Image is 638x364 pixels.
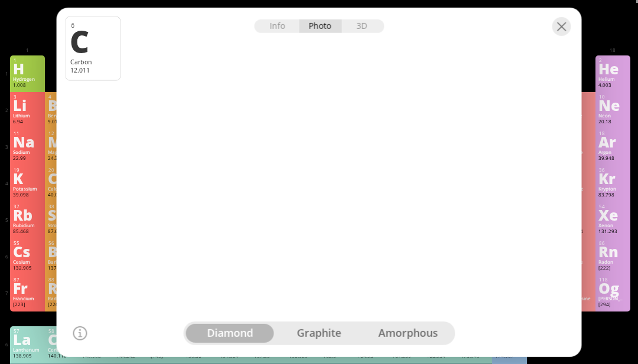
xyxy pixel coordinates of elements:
[48,245,76,258] div: Ba
[14,57,41,63] div: 1
[13,281,41,294] div: Fr
[48,192,76,199] div: 40.078
[598,265,627,272] div: [222]
[598,245,627,258] div: Rn
[13,76,41,82] div: Hydrogen
[599,57,627,63] div: 2
[48,333,76,346] div: Ce
[13,333,41,346] div: La
[48,167,76,173] div: 20
[598,135,627,148] div: Ar
[48,99,76,112] div: Be
[48,353,76,360] div: 140.116
[70,65,116,74] div: 12.011
[598,222,627,228] div: Xenon
[598,76,627,82] div: Helium
[48,240,76,246] div: 56
[598,172,627,185] div: Kr
[48,296,76,301] div: Radium
[48,328,76,334] div: 58
[598,119,627,126] div: 20.18
[599,204,627,209] div: 54
[598,62,627,75] div: He
[14,204,41,209] div: 37
[13,155,41,162] div: 22.99
[48,281,76,294] div: Ra
[48,228,76,235] div: 87.62
[598,113,627,119] div: Neon
[48,222,76,228] div: Strontium
[14,167,41,173] div: 19
[13,228,41,235] div: 85.468
[14,240,41,246] div: 55
[13,119,41,126] div: 6.94
[254,19,300,32] div: Info
[13,99,41,112] div: Li
[13,301,41,309] div: [223]
[598,192,627,199] div: 83.798
[48,172,76,185] div: Ca
[13,259,41,265] div: Cesium
[341,19,384,32] div: 3D
[13,186,41,192] div: Potassium
[48,277,76,283] div: 88
[363,324,453,343] div: amorphous
[598,228,627,235] div: 131.293
[13,347,41,353] div: Lanthanum
[13,192,41,199] div: 39.098
[48,347,76,353] div: Cerium
[598,155,627,162] div: 39.948
[13,208,41,221] div: Rb
[13,265,41,272] div: 132.905
[13,113,41,119] div: Lithium
[598,296,627,301] div: [PERSON_NAME]
[13,82,41,89] div: 1.008
[14,277,41,283] div: 87
[48,149,76,155] div: Magnesium
[13,62,41,75] div: H
[185,324,275,343] div: diamond
[13,245,41,258] div: Cs
[13,353,41,360] div: 138.905
[48,208,76,221] div: Sr
[48,259,76,265] div: Barium
[598,208,627,221] div: Xe
[48,94,76,100] div: 4
[598,259,627,265] div: Radon
[13,135,41,148] div: Na
[599,240,627,246] div: 86
[598,99,627,112] div: Ne
[14,130,41,136] div: 11
[48,113,76,119] div: Beryllium
[598,186,627,192] div: Krypton
[598,149,627,155] div: Argon
[598,82,627,89] div: 4.003
[48,186,76,192] div: Calcium
[48,135,76,148] div: Mg
[70,57,116,65] div: Carbon
[599,94,627,100] div: 10
[599,277,627,283] div: 118
[13,172,41,185] div: K
[48,130,76,136] div: 12
[48,301,76,309] div: [226]
[48,155,76,162] div: 24.305
[13,222,41,228] div: Rubidium
[7,15,633,35] h1: Talbica. Interactive chemistry
[599,130,627,136] div: 18
[14,328,41,334] div: 57
[48,204,76,209] div: 38
[599,167,627,173] div: 36
[48,119,76,126] div: 9.012
[13,296,41,301] div: Francium
[70,25,115,55] div: C
[14,94,41,100] div: 3
[48,265,76,272] div: 137.327
[598,281,627,294] div: Og
[13,149,41,155] div: Sodium
[275,324,364,343] div: graphite
[598,301,627,309] div: [294]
